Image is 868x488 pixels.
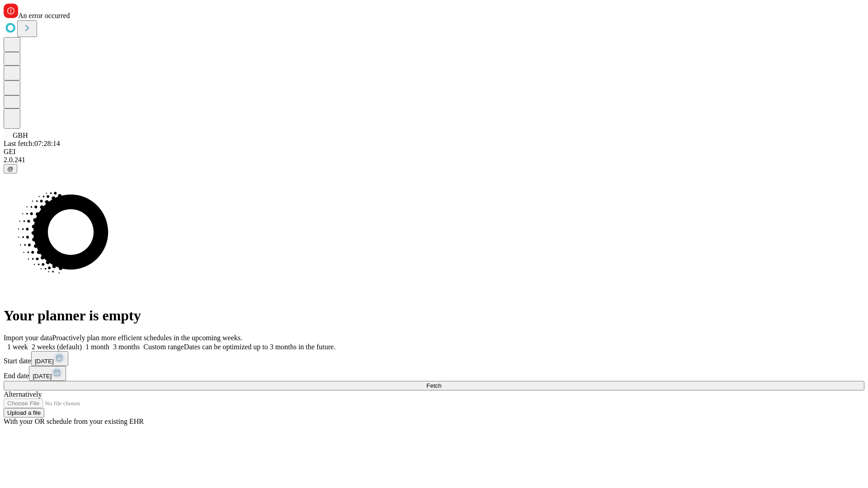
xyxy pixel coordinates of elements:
div: GEI [4,148,864,156]
span: GBH [13,131,28,139]
span: Proactively plan more efficient schedules in the upcoming weeks. [52,334,242,342]
span: [DATE] [33,373,52,380]
span: 1 week [7,343,28,351]
button: [DATE] [29,366,66,381]
span: Dates can be optimized up to 3 months in the future. [184,343,335,351]
span: An error occurred [18,12,70,19]
span: 1 month [85,343,109,351]
span: With your OR schedule from your existing EHR [4,418,144,425]
button: Upload a file [4,408,44,418]
span: Alternatively [4,390,42,398]
span: Import your data [4,334,52,342]
div: Start date [4,351,864,366]
span: Fetch [426,382,441,389]
button: [DATE] [31,351,68,366]
div: 2.0.241 [4,156,864,164]
span: 3 months [113,343,140,351]
h1: Your planner is empty [4,307,864,324]
span: [DATE] [35,358,54,365]
div: End date [4,366,864,381]
span: Last fetch: 07:28:14 [4,140,60,147]
button: Fetch [4,381,864,390]
span: Custom range [143,343,184,351]
span: @ [7,165,14,172]
span: 2 weeks (default) [32,343,82,351]
button: @ [4,164,17,174]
